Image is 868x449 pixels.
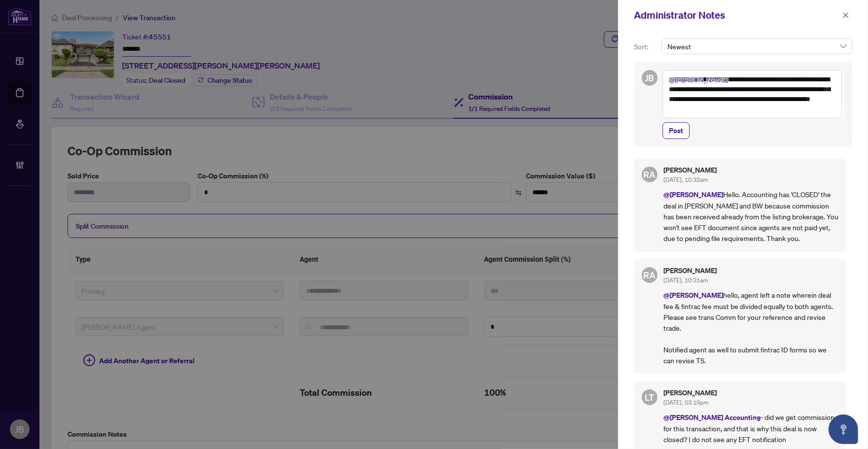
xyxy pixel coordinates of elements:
span: RA [644,268,656,282]
p: - did we get commission for this transaction, and that is why this deal is now closed? I do not s... [663,412,838,445]
button: Post [662,122,690,139]
h5: [PERSON_NAME] [663,267,838,274]
div: Administrator Notes [634,8,839,23]
p: Sort: [634,41,658,52]
span: [DATE], 10:31am [663,276,708,284]
span: RA [644,168,656,181]
h5: [PERSON_NAME] [663,389,838,396]
span: close [842,12,849,19]
span: @[PERSON_NAME] [663,290,723,300]
span: Post [669,123,683,138]
span: JB [645,71,655,85]
span: LT [645,390,655,404]
p: hello, agent left a note wherein deal fee & fintrac fee must be divided equally to both agents. P... [663,289,838,366]
span: Newest [667,39,846,54]
span: [DATE], 03:19pm [663,399,708,406]
h5: [PERSON_NAME] [663,167,838,173]
span: @[PERSON_NAME] [663,190,723,199]
span: [DATE], 10:32am [663,176,708,183]
p: Hello. Accounting has 'CLOSED' the deal in [PERSON_NAME] and BW because commission has been recei... [663,189,838,243]
span: @[PERSON_NAME] Accounting [663,413,761,422]
button: Open asap [829,414,858,444]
